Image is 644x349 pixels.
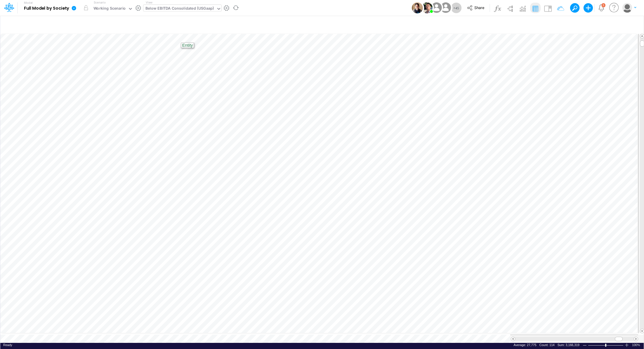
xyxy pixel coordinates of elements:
[439,1,452,14] img: User Image Icon
[412,2,423,13] img: User Image Icon
[558,343,579,347] div: Sum of selected cells
[588,343,624,347] div: Zoom
[624,343,629,347] div: Zoom In
[146,0,152,5] label: View
[24,1,33,5] label: Model
[603,4,604,6] div: 3 unread items
[514,343,537,347] div: Average of selected cells
[453,6,459,10] span: + 45
[145,6,214,12] div: Below EBITDA Consolidated (USGaap)
[598,4,605,11] a: Notifications
[539,343,555,347] span: Count: 114
[3,343,12,347] span: Ready
[93,6,126,12] div: Working Scenario
[514,343,537,347] span: Average: 27,775
[421,2,433,13] img: User Image Icon
[3,343,12,347] div: In Ready mode
[632,343,641,347] span: 100%
[94,0,106,5] label: Scenario
[539,343,555,347] div: Number of selected cells that contain data
[558,343,579,347] span: Sum: 3,166,319
[24,6,69,11] b: Full Model by Society
[5,18,517,30] input: Type a title here
[582,343,587,348] div: Zoom Out
[474,5,484,10] span: Share
[464,4,488,13] button: Share
[430,1,443,14] img: User Image Icon
[632,343,641,347] div: Zoom level
[605,344,606,347] div: Zoom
